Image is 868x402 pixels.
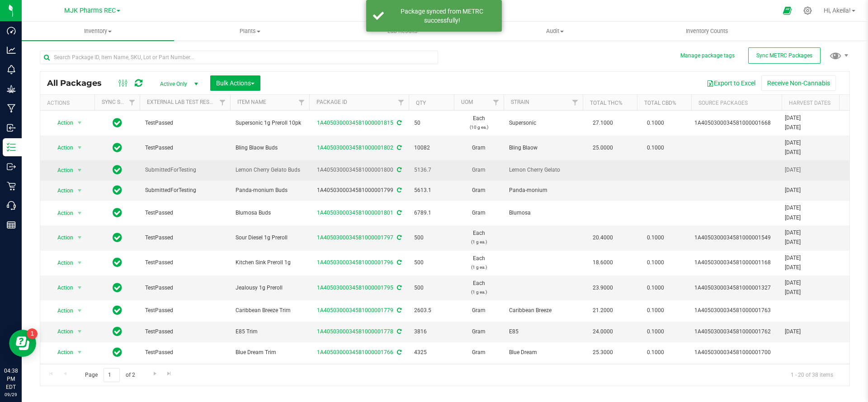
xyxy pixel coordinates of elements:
[588,117,618,130] span: 27.1000
[7,162,16,171] inline-svg: Outbound
[145,166,225,174] span: SubmittedForTesting
[113,281,122,294] span: In Sync
[104,368,120,382] input: 1
[414,258,448,267] span: 500
[236,209,304,217] span: Blumosa Buds
[7,143,16,152] inline-svg: Inventory
[642,281,669,294] span: 0.1000
[588,325,618,338] span: 24.0000
[802,6,813,15] div: Manage settings
[761,75,836,91] button: Receive Non-Cannabis
[694,348,779,357] div: Value 1: 1A4050300034581000001700
[7,26,16,35] inline-svg: Dashboard
[237,99,266,105] a: Item Name
[236,144,304,152] span: Bling Blaow Buds
[694,258,779,267] div: Value 1: 1A4050300034581000001168
[49,257,74,269] span: Action
[674,27,741,35] span: Inventory Counts
[74,325,85,338] span: select
[7,65,16,74] inline-svg: Monitoring
[459,229,498,246] span: Each
[74,164,85,177] span: select
[459,114,498,131] span: Each
[777,2,797,19] span: Open Ecommerce Menu
[113,184,122,196] span: In Sync
[317,328,393,335] a: 1A4050300034581000001778
[22,22,174,41] a: Inventory
[588,231,618,244] span: 20.4000
[509,166,577,174] span: Lemon Cherry Gelato
[317,259,393,266] a: 1A4050300034581000001796
[694,306,779,315] div: Value 1: 1A4050300034581000001763
[74,257,85,269] span: select
[642,325,669,338] span: 0.1000
[74,304,85,317] span: select
[414,119,448,127] span: 50
[642,256,669,269] span: 0.1000
[317,210,393,216] a: 1A4050300034581000001801
[27,328,38,339] iframe: Resource center unread badge
[396,234,401,241] span: Sync from Compliance System
[145,348,225,357] span: TestPassed
[210,75,260,91] button: Bulk Actions
[317,349,393,355] a: 1A4050300034581000001766
[642,231,669,244] span: 0.1000
[49,117,74,129] span: Action
[459,327,498,336] span: Gram
[113,117,122,129] span: In Sync
[49,304,74,317] span: Action
[414,306,448,315] span: 2603.5
[317,120,393,126] a: 1A4050300034581000001815
[317,285,393,291] a: 1A4050300034581000001795
[49,207,74,220] span: Action
[148,368,161,380] a: Go to the next page
[113,325,122,338] span: In Sync
[145,327,225,336] span: TestPassed
[459,279,498,296] span: Each
[326,22,479,41] a: Lab Results
[74,281,85,294] span: select
[7,46,16,55] inline-svg: Analytics
[509,306,577,315] span: Caribbean Breeze
[642,346,669,359] span: 0.1000
[396,328,401,335] span: Sync from Compliance System
[49,231,74,244] span: Action
[680,52,735,60] button: Manage package tags
[236,284,304,292] span: Jealousy 1g Preroll
[316,99,347,105] a: Package ID
[145,234,225,242] span: TestPassed
[396,210,401,216] span: Sync from Compliance System
[396,187,401,193] span: Sync from Compliance System
[236,306,304,315] span: Caribbean Breeze Trim
[414,284,448,292] span: 500
[509,119,577,127] span: Supersonic
[642,141,669,154] span: 0.1000
[642,304,669,317] span: 0.1000
[396,307,401,313] span: Sync from Compliance System
[416,100,426,106] a: Qty
[414,234,448,242] span: 500
[511,99,529,105] a: Strain
[396,259,401,266] span: Sync from Compliance System
[459,166,498,174] span: Gram
[308,186,410,195] div: 1A4050300034581000001799
[396,120,401,126] span: Sync from Compliance System
[113,256,122,269] span: In Sync
[394,95,409,110] a: Filter
[145,258,225,267] span: TestPassed
[459,263,498,271] p: (1 g ea.)
[459,209,498,217] span: Gram
[236,234,304,242] span: Sour Diesel 1g Preroll
[783,368,840,382] span: 1 - 20 of 38 items
[163,368,176,380] a: Go to the last page
[236,258,304,267] span: Kitchen Sink Preroll 1g
[49,325,74,338] span: Action
[145,119,225,127] span: TestPassed
[489,95,504,110] a: Filter
[694,284,779,292] div: Value 1: 1A4050300034581000001327
[7,123,16,132] inline-svg: Inbound
[414,209,448,217] span: 6789.1
[147,99,218,105] a: External Lab Test Result
[113,141,122,154] span: In Sync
